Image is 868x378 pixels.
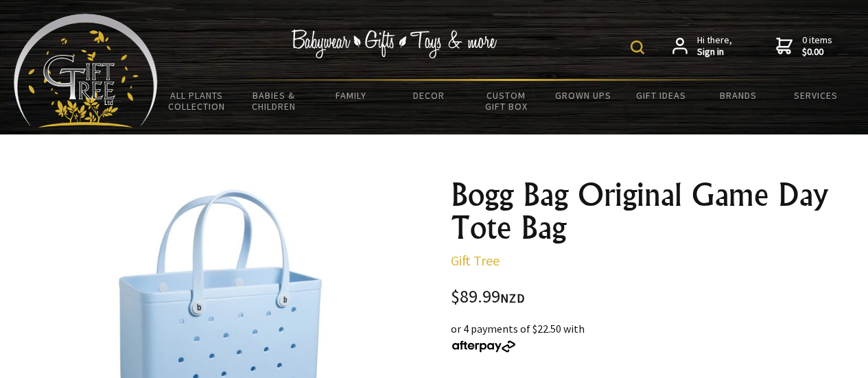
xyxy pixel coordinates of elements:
[235,81,313,121] a: Babies & Children
[500,290,525,306] span: NZD
[313,81,390,110] a: Family
[777,81,854,110] a: Services
[451,288,852,307] div: $89.99
[451,340,517,353] img: Afterpay
[697,34,732,58] span: Hi there,
[390,81,467,110] a: Decor
[802,34,832,58] span: 0 items
[14,14,158,128] img: Babyware - Gifts - Toys and more...
[467,81,545,121] a: Custom Gift Box
[697,46,732,58] strong: Sign in
[776,34,832,58] a: 0 items$0.00
[699,81,777,110] a: Brands
[545,81,622,110] a: Grown Ups
[622,81,700,110] a: Gift Ideas
[451,320,852,353] div: or 4 payments of $22.50 with
[451,178,852,244] h1: Bogg Bag Original Game Day Tote Bag
[672,34,732,58] a: Hi there,Sign in
[292,29,497,58] img: Babywear - Gifts - Toys & more
[158,81,235,121] a: All Plants Collection
[631,40,644,54] img: product search
[802,46,832,58] strong: $0.00
[451,252,500,269] a: Gift Tree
